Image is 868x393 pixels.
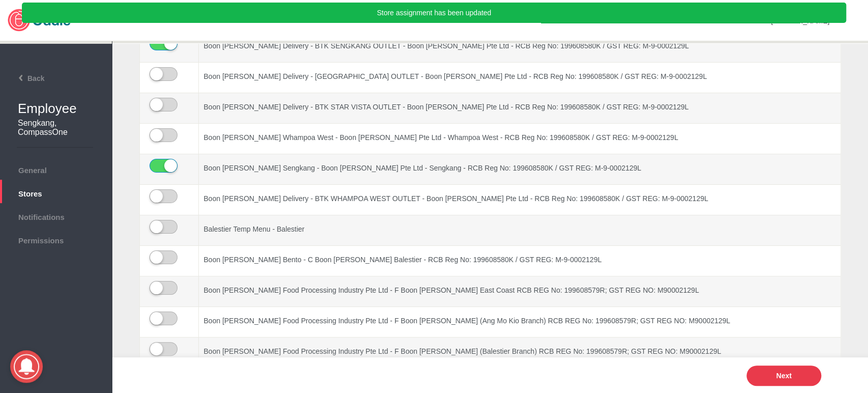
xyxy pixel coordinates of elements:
[5,187,107,198] span: Stores
[198,124,841,154] td: Boon [PERSON_NAME] Whampoa West - Boon [PERSON_NAME] Pte Ltd - Whampoa West - RCB Reg No: 1996085...
[198,154,841,185] td: Boon [PERSON_NAME] Sengkang - Boon [PERSON_NAME] Pte Ltd - Sengkang - RCB Reg No: 199608580K / GS...
[198,185,841,215] td: Boon [PERSON_NAME] Delivery - BTK WHAMPOA WEST OUTLET - Boon [PERSON_NAME] Pte Ltd - RCB Reg No: ...
[198,32,841,63] td: Boon [PERSON_NAME] Delivery - BTK SENGKANG OUTLET - Boon [PERSON_NAME] Pte Ltd - RCB Reg No: 1996...
[18,101,112,117] h1: Employee
[5,163,107,175] span: General
[198,215,841,246] td: Balestier Temp Menu - Balestier
[198,276,841,307] td: Boon [PERSON_NAME] Food Processing Industry Pte Ltd - F Boon [PERSON_NAME] East Coast RCB REG No:...
[5,234,107,245] span: Permissions
[4,74,44,82] span: Back
[746,366,821,386] button: Next
[198,93,841,124] td: Boon [PERSON_NAME] Delivery - BTK STAR VISTA OUTLET - Boon [PERSON_NAME] Pte Ltd - RCB Reg No: 19...
[198,246,841,276] td: Boon [PERSON_NAME] Bento - C Boon [PERSON_NAME] Balestier - RCB Reg No: 199608580K / GST REG: M-9...
[198,63,841,93] td: Boon [PERSON_NAME] Delivery - [GEOGRAPHIC_DATA] OUTLET - Boon [PERSON_NAME] Pte Ltd - RCB Reg No:...
[18,119,97,137] h2: Sengkang, CompassOne
[22,3,847,23] div: Store assignment has been updated
[198,307,841,338] td: Boon [PERSON_NAME] Food Processing Industry Pte Ltd - F Boon [PERSON_NAME] (Ang Mo Kio Branch) RC...
[5,210,107,221] span: Notifications
[198,338,841,368] td: Boon [PERSON_NAME] Food Processing Industry Pte Ltd - F Boon [PERSON_NAME] (Balestier Branch) RCB...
